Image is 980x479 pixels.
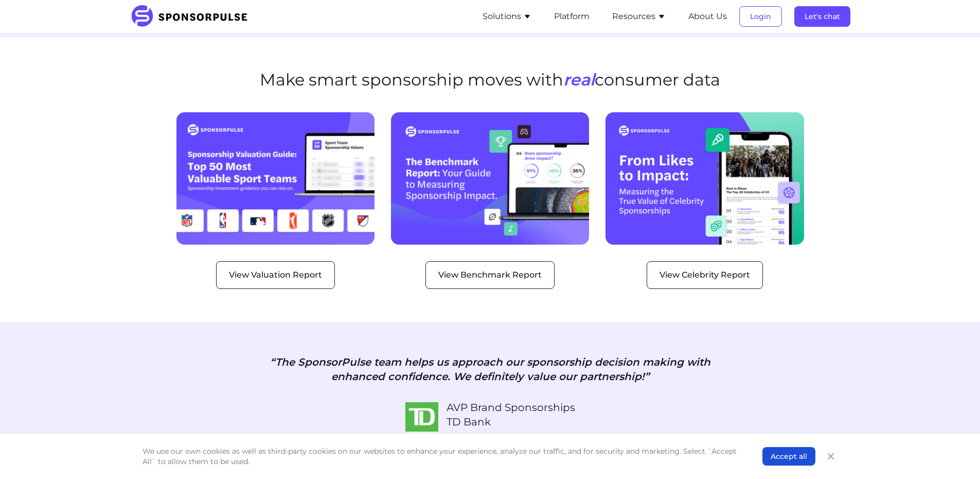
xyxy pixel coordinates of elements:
[554,10,590,23] button: Platform
[762,447,815,466] button: Accept all
[554,12,590,21] a: Platform
[260,70,720,90] h2: Make smart sponsorship moves with consumer data
[647,261,763,289] button: View Celebrity Report
[142,446,742,467] p: We use our own cookies as well as third-party cookies on our websites to enhance your experience,...
[824,449,838,464] button: Close
[739,6,782,27] button: Login
[270,356,710,383] i: “The SponsorPulse team helps us approach our sponsorship decision making with enhanced confidence...
[929,430,980,479] iframe: Chat Widget
[612,10,666,23] button: Resources
[794,12,850,21] a: Let's chat
[483,10,531,23] button: Solutions
[425,261,555,289] button: View Benchmark Report
[447,400,575,429] p: AVP Brand Sponsorships TD Bank
[688,10,727,23] button: About Us
[216,261,335,289] button: View Valuation Report
[739,12,782,21] a: Login
[130,5,255,28] img: SponsorPulse
[794,6,850,27] button: Let's chat
[688,12,727,21] a: About Us
[563,70,595,90] span: real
